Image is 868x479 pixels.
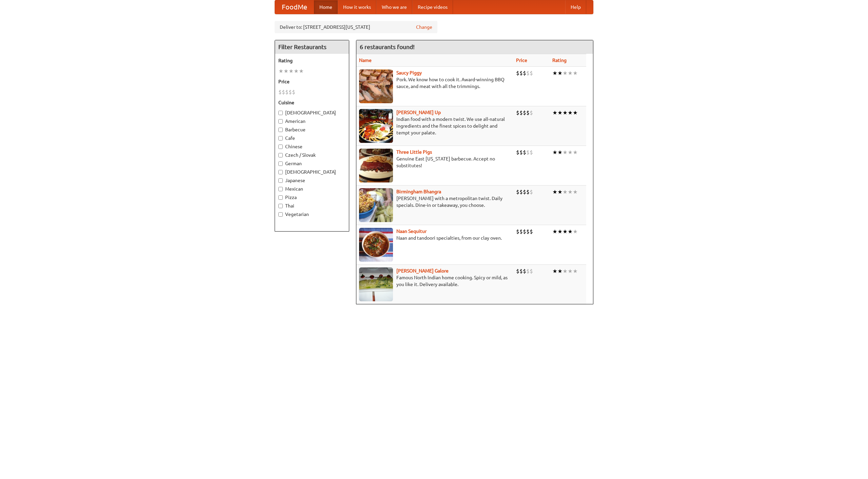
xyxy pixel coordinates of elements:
[523,109,526,116] li: $
[278,177,346,184] label: Japanese
[568,228,573,235] li: ★
[516,188,519,196] li: $
[278,212,283,217] input: Vegetarian
[563,188,568,196] li: ★
[516,149,519,156] li: $
[552,69,557,77] li: ★
[552,149,557,156] li: ★
[412,0,453,14] a: Recipe videos
[278,88,282,96] li: $
[516,109,519,116] li: $
[519,267,523,275] li: $
[278,211,346,218] label: Vegetarian
[396,189,441,194] a: Birmingham Bhangra
[557,69,563,77] li: ★
[568,109,573,116] li: ★
[359,274,511,288] p: Famous North Indian home cooking. Spicy or mild, as you like it. Delivery available.
[275,21,437,33] div: Deliver to: [STREET_ADDRESS][US_STATE]
[552,188,557,196] li: ★
[557,188,563,196] li: ★
[275,40,349,54] h4: Filter Restaurants
[526,228,530,235] li: $
[552,58,567,63] a: Rating
[338,0,376,14] a: How it works
[519,188,523,196] li: $
[278,178,283,183] input: Japanese
[285,88,289,96] li: $
[573,149,578,156] li: ★
[359,235,511,241] p: Naan and tandoori specialties, from our clay oven.
[573,267,578,275] li: ★
[516,267,519,275] li: $
[563,69,568,77] li: ★
[552,228,557,235] li: ★
[360,44,415,50] ng-pluralize: 6 restaurants found!
[523,69,526,77] li: $
[563,267,568,275] li: ★
[278,160,346,167] label: German
[530,188,533,196] li: $
[396,268,449,274] a: [PERSON_NAME] Galore
[289,88,292,96] li: $
[573,69,578,77] li: ★
[278,118,346,125] label: American
[278,143,346,150] label: Chinese
[278,170,283,174] input: [DEMOGRAPHIC_DATA]
[278,135,346,141] label: Cafe
[278,136,283,140] input: Cafe
[278,78,346,85] h5: Price
[526,69,530,77] li: $
[563,149,568,156] li: ★
[359,69,393,103] img: saucy.jpg
[278,128,283,132] input: Barbecue
[396,228,427,234] a: Naan Sequitur
[563,109,568,116] li: ★
[359,109,393,143] img: curryup.jpg
[516,228,519,235] li: $
[573,228,578,235] li: ★
[519,149,523,156] li: $
[523,267,526,275] li: $
[278,99,346,106] h5: Cuisine
[278,187,283,191] input: Mexican
[519,69,523,77] li: $
[299,67,304,75] li: ★
[289,67,294,75] li: ★
[568,149,573,156] li: ★
[359,267,393,301] img: currygalore.jpg
[530,69,533,77] li: $
[563,228,568,235] li: ★
[526,109,530,116] li: $
[396,110,441,115] a: [PERSON_NAME] Up
[557,228,563,235] li: ★
[523,149,526,156] li: $
[530,228,533,235] li: $
[294,67,299,75] li: ★
[275,0,314,14] a: FoodMe
[278,202,346,209] label: Thai
[526,188,530,196] li: $
[314,0,338,14] a: Home
[568,188,573,196] li: ★
[519,109,523,116] li: $
[573,188,578,196] li: ★
[278,169,346,175] label: [DEMOGRAPHIC_DATA]
[573,109,578,116] li: ★
[359,116,511,136] p: Indian food with a modern twist. We use all-natural ingredients and the finest spices to delight ...
[359,228,393,262] img: naansequitur.jpg
[278,57,346,64] h5: Rating
[359,58,372,63] a: Name
[557,109,563,116] li: ★
[396,70,422,75] a: Saucy Piggy
[530,109,533,116] li: $
[359,149,393,182] img: littlepigs.jpg
[359,76,511,90] p: Pork. We know how to cook it. Award-winning BBQ sauce, and meat with all the trimmings.
[278,186,346,192] label: Mexican
[278,67,283,75] li: ★
[552,109,557,116] li: ★
[278,111,283,115] input: [DEMOGRAPHIC_DATA]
